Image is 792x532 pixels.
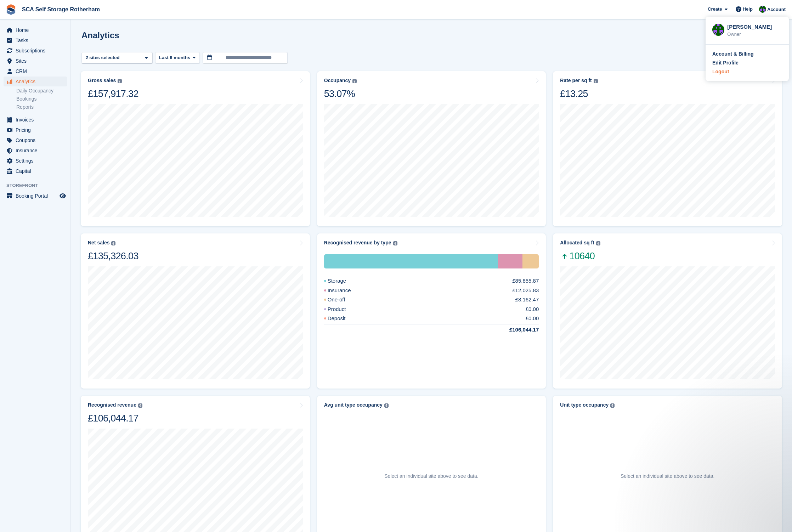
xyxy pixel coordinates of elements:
[560,250,600,262] span: 10640
[16,166,58,176] span: Capital
[743,6,753,13] span: Help
[16,135,58,145] span: Coupons
[324,254,498,268] div: Storage
[4,25,67,35] a: menu
[16,77,58,86] span: Analytics
[727,31,782,38] div: Owner
[16,96,67,102] a: Bookings
[384,472,478,480] p: Select an individual site above to see data.
[16,156,58,166] span: Settings
[84,54,122,61] div: 2 sites selected
[767,6,786,13] span: Account
[560,88,598,100] div: £13.25
[596,241,600,245] img: icon-info-grey-7440780725fd019a000dd9b08b2336e03edf1995a4989e88bcd33f0948082b44.svg
[4,156,67,166] a: menu
[16,104,67,111] a: Reports
[324,402,383,408] div: Avg unit type occupancy
[4,56,67,66] a: menu
[712,50,754,58] div: Account & Billing
[512,287,539,295] div: £12,025.83
[324,240,391,246] div: Recognised revenue by type
[6,4,16,15] img: stora-icon-8386f47178a22dfd0bd8f6a31ec36ba5ce8667c1dd55bd0f319d3a0aa187defe.svg
[526,315,539,323] div: £0.00
[515,296,539,304] div: £8,162.47
[4,66,67,76] a: menu
[16,115,58,125] span: Invoices
[712,50,782,58] a: Account & Billing
[560,402,609,408] div: Unit type occupancy
[594,79,598,83] img: icon-info-grey-7440780725fd019a000dd9b08b2336e03edf1995a4989e88bcd33f0948082b44.svg
[610,403,615,408] img: icon-info-grey-7440780725fd019a000dd9b08b2336e03edf1995a4989e88bcd33f0948082b44.svg
[4,46,67,56] a: menu
[4,77,67,86] a: menu
[712,68,729,75] div: Logout
[16,191,58,201] span: Booking Portal
[88,78,116,84] div: Gross sales
[4,191,67,201] a: menu
[526,305,539,313] div: £0.00
[712,68,782,75] a: Logout
[324,88,357,100] div: 53.07%
[16,146,58,155] span: Insurance
[88,402,136,408] div: Recognised revenue
[88,240,109,246] div: Net sales
[159,54,190,61] span: Last 6 months
[155,52,200,64] button: Last 6 months
[6,182,70,189] span: Storefront
[138,403,142,408] img: icon-info-grey-7440780725fd019a000dd9b08b2336e03edf1995a4989e88bcd33f0948082b44.svg
[16,46,58,56] span: Subscriptions
[492,326,539,334] div: £106,044.17
[393,241,397,245] img: icon-info-grey-7440780725fd019a000dd9b08b2336e03edf1995a4989e88bcd33f0948082b44.svg
[88,412,142,424] div: £106,044.17
[16,66,58,76] span: CRM
[88,88,138,100] div: £157,917.32
[58,192,67,200] a: Preview store
[118,79,122,83] img: icon-info-grey-7440780725fd019a000dd9b08b2336e03edf1995a4989e88bcd33f0948082b44.svg
[324,296,362,304] div: One-off
[712,24,724,36] img: Ross Chapman
[16,25,58,35] span: Home
[16,87,67,94] a: Daily Occupancy
[712,59,739,67] div: Edit Profile
[4,115,67,125] a: menu
[712,59,782,67] a: Edit Profile
[16,35,58,45] span: Tasks
[4,166,67,176] a: menu
[708,6,722,13] span: Create
[498,254,522,268] div: Insurance
[4,35,67,45] a: menu
[512,277,539,285] div: £85,855.87
[560,78,592,84] div: Rate per sq ft
[4,125,67,135] a: menu
[621,472,714,480] p: Select an individual site above to see data.
[88,250,138,262] div: £135,326.03
[324,315,363,323] div: Deposit
[324,78,351,84] div: Occupancy
[727,23,782,29] div: [PERSON_NAME]
[324,305,363,313] div: Product
[560,240,594,246] div: Allocated sq ft
[352,79,357,83] img: icon-info-grey-7440780725fd019a000dd9b08b2336e03edf1995a4989e88bcd33f0948082b44.svg
[384,403,389,408] img: icon-info-grey-7440780725fd019a000dd9b08b2336e03edf1995a4989e88bcd33f0948082b44.svg
[759,6,766,13] img: Ross Chapman
[111,241,115,245] img: icon-info-grey-7440780725fd019a000dd9b08b2336e03edf1995a4989e88bcd33f0948082b44.svg
[522,254,539,268] div: One-off
[19,4,103,15] a: SCA Self Storage Rotherham
[16,56,58,66] span: Sites
[16,125,58,135] span: Pricing
[4,135,67,145] a: menu
[81,30,119,40] h2: Analytics
[4,146,67,155] a: menu
[324,287,368,295] div: Insurance
[324,277,363,285] div: Storage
